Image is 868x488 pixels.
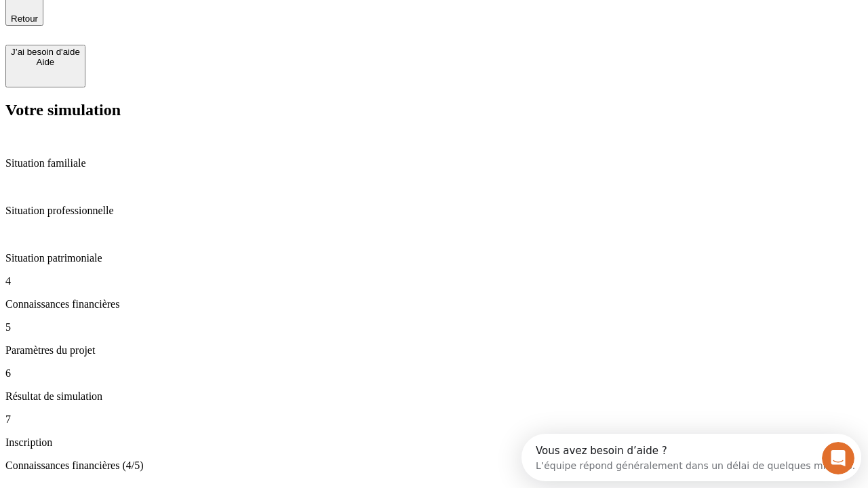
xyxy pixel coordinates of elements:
div: J’ai besoin d'aide [11,47,80,57]
button: J’ai besoin d'aideAide [5,45,85,87]
p: Situation familiale [5,157,863,169]
p: Situation professionnelle [5,205,863,217]
div: Aide [11,57,80,67]
span: Retour [11,14,38,24]
p: Inscription [5,436,863,449]
div: Ouvrir le Messenger Intercom [5,5,374,43]
iframe: Intercom live chat discovery launcher [521,434,861,481]
div: L’équipe répond généralement dans un délai de quelques minutes. [14,22,334,37]
div: Vous avez besoin d’aide ? [14,12,334,22]
h2: Votre simulation [5,101,863,119]
p: 6 [5,367,863,380]
p: 5 [5,321,863,333]
iframe: Intercom live chat [822,442,854,474]
p: 7 [5,413,863,426]
p: Connaissances financières (4/5) [5,460,863,472]
p: Connaissances financières [5,298,863,310]
p: Paramètres du projet [5,344,863,357]
p: 4 [5,275,863,287]
p: Situation patrimoniale [5,252,863,264]
p: Résultat de simulation [5,390,863,403]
